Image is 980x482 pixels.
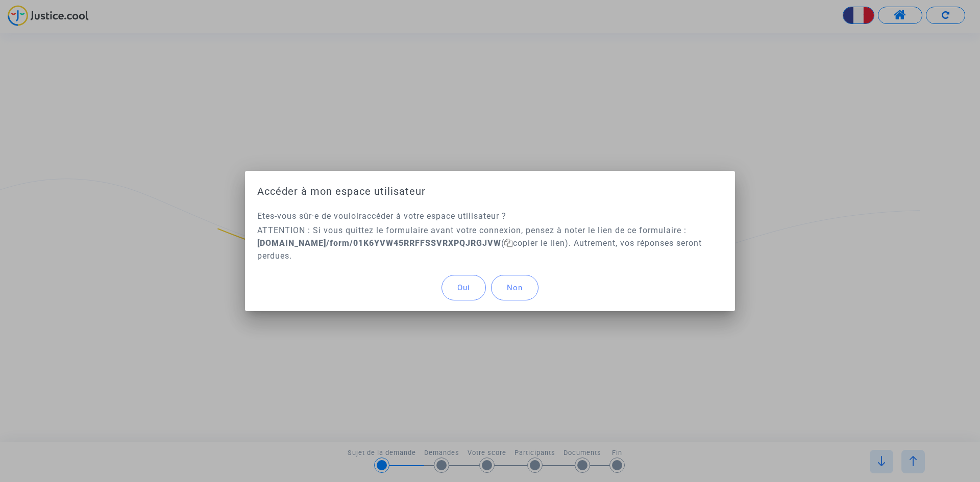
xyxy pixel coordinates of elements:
span: copier le lien [504,238,565,248]
span: Oui [457,283,470,292]
span: ATTENTION : Si vous quittez le formulaire avant votre connexion, pensez à noter le lien de ce for... [257,225,702,261]
span: Etes-vous sûr·e de vouloir [257,211,362,221]
h1: Accéder à mon espace utilisateur [257,183,723,199]
button: Oui [442,275,486,300]
span: Non [507,283,523,292]
span: accéder à votre espace utilisateur ? [362,211,506,221]
b: [DOMAIN_NAME]/form/01K6YVW45RRFFSSVRXPQJRGJVW [257,238,501,248]
button: Non [491,275,538,300]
